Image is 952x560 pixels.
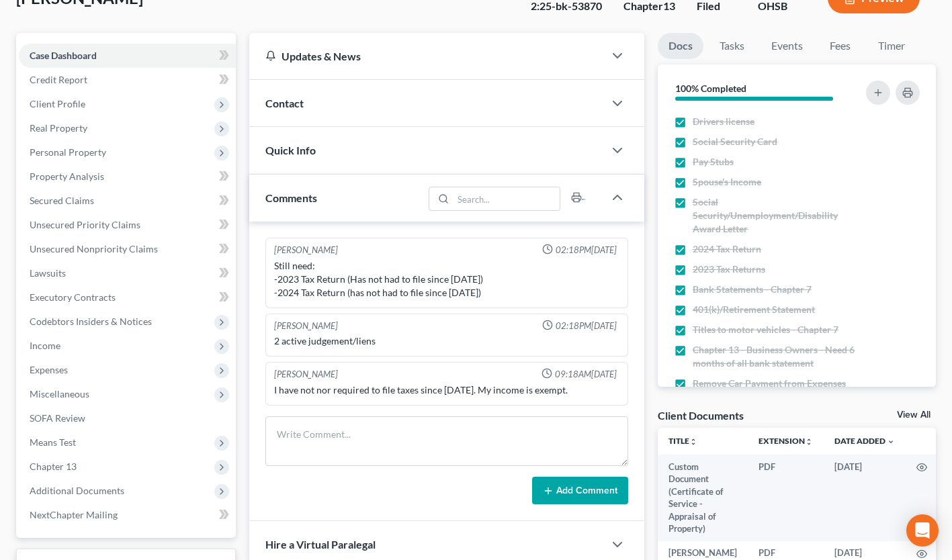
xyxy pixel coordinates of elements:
[274,368,338,381] div: [PERSON_NAME]
[759,436,813,446] a: Extensionunfold_more
[30,364,68,375] span: Expenses
[693,135,777,148] span: Social Security Card
[867,33,916,59] a: Timer
[658,33,703,59] a: Docs
[906,514,939,547] div: Open Intercom Messenger
[30,219,140,230] span: Unsecured Priority Claims
[30,485,124,496] span: Additional Documents
[693,343,855,370] span: Chapter 13 - Business Owners - Need 6 months of all bank statement
[693,195,855,236] span: Social Security/Unemployment/Disability Award Letter
[834,436,895,446] a: Date Added expand_more
[675,83,746,94] strong: 100% Completed
[30,74,87,85] span: Credit Report
[819,33,862,59] a: Fees
[897,410,931,420] a: View All
[30,50,97,61] span: Case Dashboard
[19,406,236,430] a: SOFA Review
[532,477,628,505] button: Add Comment
[761,33,814,59] a: Events
[30,340,60,351] span: Income
[19,503,236,527] a: NextChapter Mailing
[19,285,236,310] a: Executory Contracts
[30,195,94,206] span: Secured Claims
[805,438,813,446] i: unfold_more
[556,244,617,256] span: 02:18PM[DATE]
[30,98,85,109] span: Client Profile
[19,165,236,189] a: Property Analysis
[887,438,895,446] i: expand_more
[693,283,812,296] span: Bank Statements - Chapter 7
[30,291,116,303] span: Executory Contracts
[693,303,815,316] span: 401(k)/Retirement Statement
[748,455,824,541] td: PDF
[265,144,316,156] span: Quick Info
[19,237,236,261] a: Unsecured Nonpriority Claims
[555,368,617,381] span: 09:18AM[DATE]
[30,171,104,182] span: Property Analysis
[693,377,855,404] span: Remove Car Payment from Expenses in Chapter 13
[30,316,152,327] span: Codebtors Insiders & Notices
[668,436,697,446] a: Titleunfold_more
[19,189,236,213] a: Secured Claims
[30,388,89,400] span: Miscellaneous
[693,242,761,256] span: 2024 Tax Return
[19,261,236,285] a: Lawsuits
[274,383,619,397] div: I have not nor required to file taxes since [DATE]. My income is exempt.
[274,320,338,332] div: [PERSON_NAME]
[30,436,76,448] span: Means Test
[658,455,748,541] td: Custom Document (Certificate of Service - Appraisal of Property)
[693,263,765,276] span: 2023 Tax Returns
[19,68,236,92] a: Credit Report
[693,115,754,128] span: Drivers license
[658,408,744,422] div: Client Documents
[30,461,77,472] span: Chapter 13
[30,122,87,134] span: Real Property
[556,320,617,332] span: 02:18PM[DATE]
[709,33,755,59] a: Tasks
[265,49,588,63] div: Updates & News
[274,244,338,256] div: [PERSON_NAME]
[265,191,317,204] span: Comments
[824,455,906,541] td: [DATE]
[30,509,118,520] span: NextChapter Mailing
[19,44,236,68] a: Case Dashboard
[30,243,158,254] span: Unsecured Nonpriority Claims
[693,175,761,189] span: Spouse's Income
[689,438,697,446] i: unfold_more
[265,97,304,109] span: Contact
[30,412,85,424] span: SOFA Review
[693,155,734,169] span: Pay Stubs
[30,146,106,158] span: Personal Property
[274,259,619,299] div: Still need: -2023 Tax Return (Has not had to file since [DATE]) -2024 Tax Return (has not had to ...
[30,267,66,279] span: Lawsuits
[693,323,838,336] span: Titles to motor vehicles - Chapter 7
[453,187,560,210] input: Search...
[265,538,376,551] span: Hire a Virtual Paralegal
[19,213,236,237] a: Unsecured Priority Claims
[274,334,619,348] div: 2 active judgement/liens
